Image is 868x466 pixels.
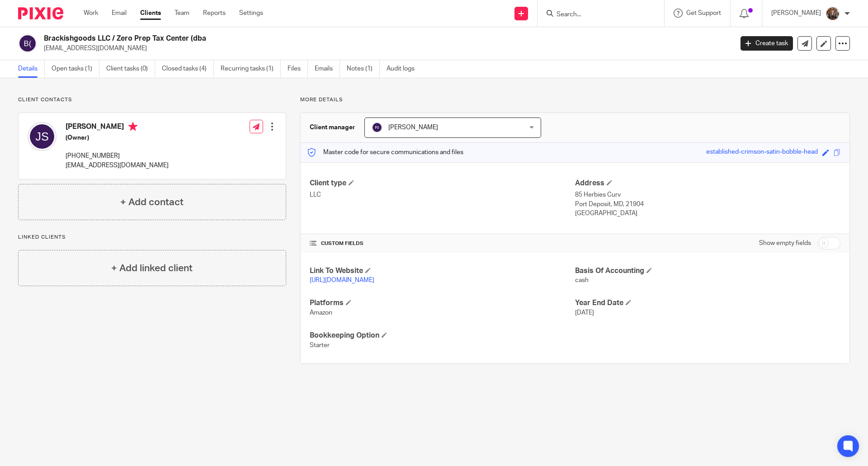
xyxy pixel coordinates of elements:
[310,123,355,132] h3: Client manager
[686,10,721,16] span: Get Support
[310,190,575,199] p: LLC
[66,151,169,160] p: [PHONE_NUMBER]
[18,7,63,19] img: Pixie
[741,36,793,51] a: Create task
[128,122,137,131] i: Primary
[556,11,637,19] input: Search
[372,122,382,133] img: svg%3E
[575,190,840,199] p: 85 Herbies Curv
[18,234,286,241] p: Linked clients
[575,298,840,308] h4: Year End Date
[120,195,184,209] h4: + Add contact
[300,96,850,104] p: More details
[18,96,286,104] p: Client contacts
[575,310,594,316] span: [DATE]
[575,179,840,188] h4: Address
[310,298,575,308] h4: Platforms
[28,122,57,151] img: svg%3E
[388,124,438,131] span: [PERSON_NAME]
[826,6,840,21] img: 20241226_124325-EDIT.jpg
[575,266,840,276] h4: Basis Of Accounting
[44,34,590,43] h2: Brackishgoods LLC / Zero Prep Tax Center (dba
[310,240,575,247] h4: CUSTOM FIELDS
[706,147,818,158] div: established-crimson-satin-bobble-head
[239,9,263,18] a: Settings
[66,161,169,170] p: [EMAIL_ADDRESS][DOMAIN_NAME]
[52,60,99,78] a: Open tasks (1)
[203,9,226,18] a: Reports
[310,310,332,316] span: Amazon
[84,9,98,18] a: Work
[106,60,155,78] a: Client tasks (0)
[759,239,811,248] label: Show empty fields
[307,148,463,157] p: Master code for secure communications and files
[288,60,308,78] a: Files
[310,179,575,188] h4: Client type
[112,9,127,18] a: Email
[221,60,281,78] a: Recurring tasks (1)
[162,60,214,78] a: Closed tasks (4)
[315,60,340,78] a: Emails
[347,60,380,78] a: Notes (1)
[175,9,189,18] a: Team
[66,133,169,142] h5: (Owner)
[310,331,575,340] h4: Bookkeeping Option
[66,122,169,133] h4: [PERSON_NAME]
[310,266,575,276] h4: Link To Website
[387,60,421,78] a: Audit logs
[18,34,37,53] img: svg%3E
[310,277,374,283] a: [URL][DOMAIN_NAME]
[111,261,193,275] h4: + Add linked client
[44,44,727,53] p: [EMAIL_ADDRESS][DOMAIN_NAME]
[18,60,45,78] a: Details
[310,342,330,348] span: Starter
[140,9,161,18] a: Clients
[575,209,840,218] p: [GEOGRAPHIC_DATA]
[575,200,840,209] p: Port Deposit, MD, 21904
[771,9,821,18] p: [PERSON_NAME]
[575,277,589,283] span: cash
